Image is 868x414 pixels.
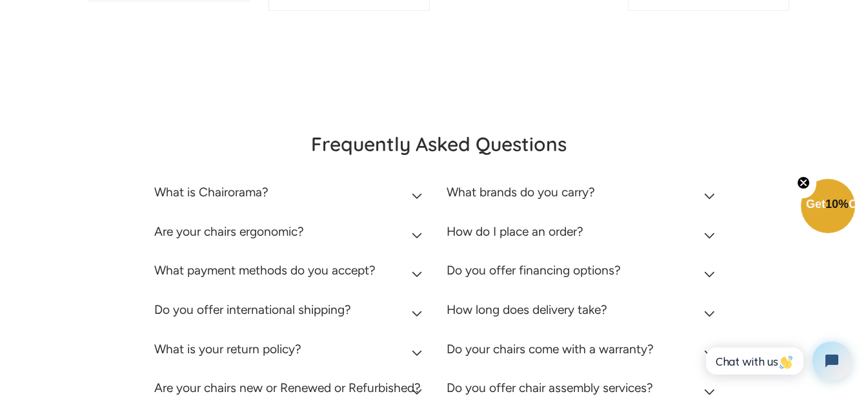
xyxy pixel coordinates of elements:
[791,169,816,198] button: Close teaser
[154,254,427,293] summary: What payment methods do you accept?
[447,224,583,239] h2: How do I place an order?
[154,371,427,411] summary: Are your chairs new or Renewed or Refurbished?
[825,198,849,211] span: 10%
[447,371,720,411] summary: Do you offer chair assembly services?
[154,302,351,317] h2: Do you offer international shipping?
[447,176,720,215] summary: What brands do you carry?
[692,331,862,391] iframe: Tidio Chat
[154,132,723,156] h2: Frequently Asked Questions
[447,293,720,333] summary: How long does delivery take?
[154,380,421,395] h2: Are your chairs new or Renewed or Refurbished?
[447,302,607,317] h2: How long does delivery take?
[154,333,427,372] summary: What is your return policy?
[154,224,304,239] h2: Are your chairs ergonomic?
[801,180,855,234] div: Get10%OffClose teaser
[447,185,595,200] h2: What brands do you carry?
[447,215,720,254] summary: How do I place an order?
[154,215,427,254] summary: Are your chairs ergonomic?
[447,254,720,293] summary: Do you offer financing options?
[447,380,653,395] h2: Do you offer chair assembly services?
[154,342,301,357] h2: What is your return policy?
[154,185,268,200] h2: What is Chairorama?
[447,333,720,372] summary: Do your chairs come with a warranty?
[806,198,865,211] span: Get Off
[154,263,376,278] h2: What payment methods do you accept?
[447,263,621,278] h2: Do you offer financing options?
[154,293,427,333] summary: Do you offer international shipping?
[447,342,654,357] h2: Do your chairs come with a warranty?
[154,176,427,215] summary: What is Chairorama?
